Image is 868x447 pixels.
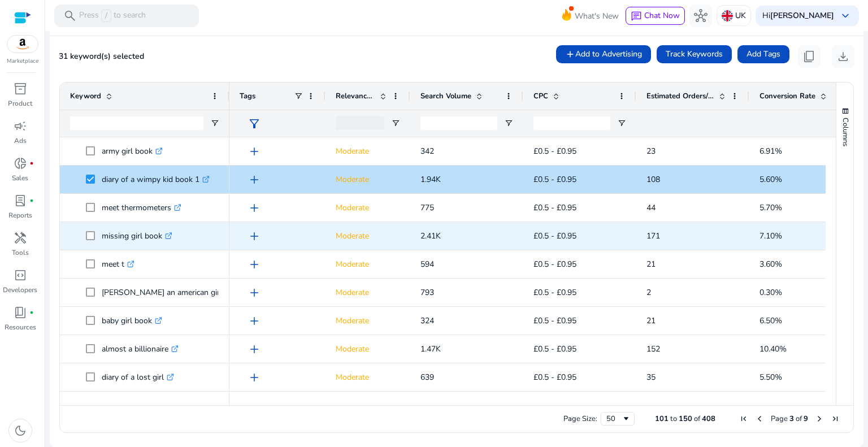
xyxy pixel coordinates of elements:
span: 44 [646,202,656,213]
b: [PERSON_NAME] [770,10,834,21]
span: 6.50% [759,315,782,326]
p: Press to search [79,10,146,22]
span: 1.94K [420,174,441,185]
p: UK [735,6,746,25]
p: Moderate [336,366,400,389]
div: Page Size: [563,414,597,424]
span: £0.5 - £0.95 [533,287,576,298]
p: baby girl book [102,309,162,332]
p: Developers [3,285,37,295]
p: meet thermometers [102,196,181,219]
span: Keyword [70,91,101,101]
button: Track Keywords [657,45,732,63]
span: 7.10% [759,231,782,241]
div: 50 [606,414,622,424]
span: add [248,314,261,328]
span: to [670,414,677,424]
span: search [63,9,77,23]
span: 21 [646,259,656,270]
span: campaign [14,119,27,133]
span: download [836,50,850,63]
span: 342 [420,146,434,157]
span: 408 [702,414,715,424]
p: Moderate [336,309,400,332]
p: diary of a wimpy kid book 1 [102,168,210,191]
p: gone girl book [102,394,163,417]
input: CPC Filter Input [533,116,610,130]
span: 9 [804,414,808,424]
span: £0.5 - £0.95 [533,372,576,383]
p: Reports [8,210,32,220]
span: £0.5 - £0.95 [533,202,576,213]
p: Resources [5,322,36,332]
span: filter_alt [248,117,261,131]
button: Add to Advertising [556,45,651,63]
span: Add Tags [747,48,780,60]
button: chatChat Now [626,7,685,25]
span: 101 [655,414,669,424]
p: almost a billionaire [102,337,179,361]
span: inventory_2 [14,82,27,96]
span: fiber_manual_record [29,161,34,166]
span: add [248,201,261,215]
span: Relevance Score [336,91,375,101]
span: £0.5 - £0.95 [533,259,576,270]
input: Keyword Filter Input [70,116,203,130]
span: Page [771,414,788,424]
span: 10.40% [759,344,787,354]
span: fiber_manual_record [29,310,34,315]
span: add [248,342,261,356]
span: £0.5 - £0.95 [533,344,576,354]
span: Chat Now [644,10,680,21]
span: 1.47K [420,344,441,354]
p: meet t [102,253,134,276]
span: of [694,414,700,424]
img: amazon.svg [7,36,38,53]
span: Conversion Rate [759,91,815,101]
span: 152 [646,344,660,354]
p: Moderate [336,196,400,219]
span: Search Volume [420,91,471,101]
span: add [248,173,261,186]
span: content_copy [802,50,816,63]
span: 3 [789,414,794,424]
button: hub [689,5,712,27]
span: lab_profile [14,194,27,207]
button: Open Filter Menu [617,119,626,128]
span: add [248,145,261,158]
span: add [248,286,261,300]
p: Sales [12,173,28,183]
button: download [832,45,854,68]
span: CPC [533,91,548,101]
span: handyman [14,231,27,245]
span: / [101,10,111,22]
div: Last Page [831,414,840,423]
p: Moderate [336,224,400,248]
span: 108 [646,174,660,185]
span: chat [631,11,642,22]
span: 31 keyword(s) selected [59,51,144,62]
button: Open Filter Menu [210,119,219,128]
span: 5.70% [759,202,782,213]
span: add [248,371,261,384]
button: Add Tags [737,45,789,63]
span: £0.5 - £0.95 [533,146,576,157]
p: diary of a lost girl [102,366,174,389]
span: 2 [646,287,651,298]
span: 594 [420,259,434,270]
span: add [248,258,261,271]
p: Hi [762,12,834,20]
input: Search Volume Filter Input [420,116,497,130]
span: £0.5 - £0.95 [533,174,576,185]
span: £0.5 - £0.95 [533,231,576,241]
p: Moderate [336,281,400,304]
p: army girl book [102,140,163,163]
p: Product [8,98,32,109]
span: 2.41K [420,231,441,241]
p: Moderate [336,337,400,361]
p: Ads [14,136,27,146]
p: Moderate [336,140,400,163]
div: Previous Page [755,414,764,423]
span: keyboard_arrow_down [839,9,852,23]
span: 21 [646,315,656,326]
